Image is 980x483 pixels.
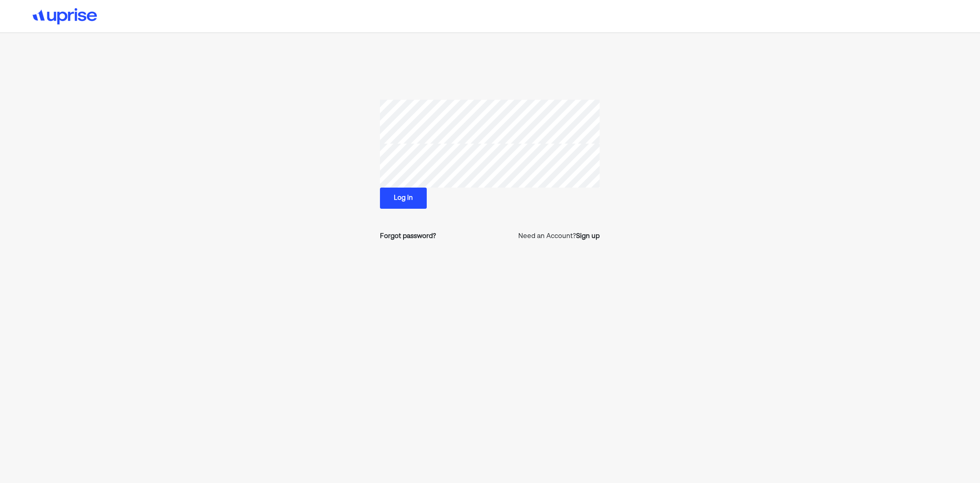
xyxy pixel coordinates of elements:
p: Need an Account? [518,232,600,241]
button: Log in [380,188,427,209]
a: Forgot password? [380,232,436,241]
a: Sign up [576,232,600,241]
